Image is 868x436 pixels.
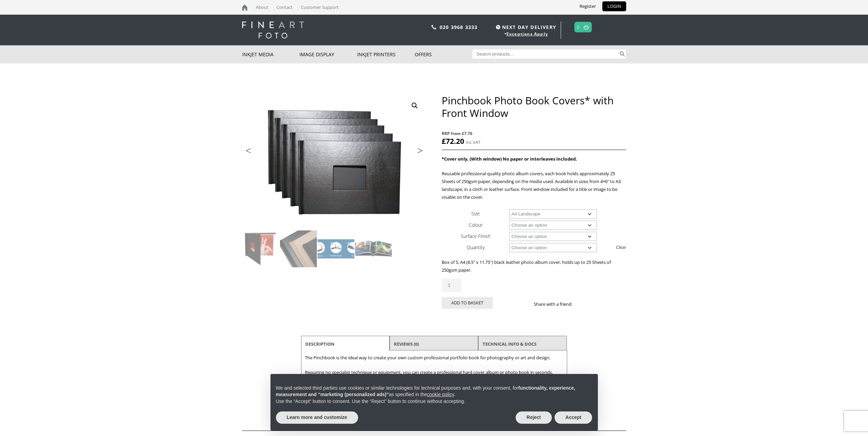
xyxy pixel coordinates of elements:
[242,45,300,63] a: Inkjet Media
[467,244,485,251] label: Quantity
[596,301,602,307] img: email sharing button
[305,338,335,350] a: Description
[276,398,592,405] p: Use the “Accept” button to consent. Use the “Reject” button to continue without accepting.
[471,210,480,217] label: Size
[280,230,317,267] img: Pinchbook Photo Book Covers* with Front Window - Image 2
[616,242,626,253] a: Clear options
[440,24,478,30] a: 020 3968 3333
[305,354,563,362] p: The Pinchbook is the ideal way to create your own custom professional portfolio book for photogra...
[483,338,536,350] a: TECHNICAL INFO & DOCS
[427,392,454,397] a: cookie policy
[276,385,592,398] p: We and selected third parties use cookies or similar technologies for technical purposes and, wit...
[577,22,580,32] a: 0
[442,130,626,137] span: RRP from £7.76
[318,230,354,267] img: Pinchbook Photo Book Covers* with Front Window - Image 3
[602,1,626,11] a: LOGIN
[355,230,392,267] img: Pinchbook Photo Book Covers* with Front Window - Image 4
[242,268,279,305] img: Pinchbook Photo Book Covers* with Front Window - Image 5
[442,136,446,146] span: £
[442,170,626,201] p: Reusable professional quality photo album covers, each book holds approximately 25 Sheets of 250g...
[409,100,421,112] a: View full-screen image gallery
[280,268,317,305] img: Pinchbook Photo Book Covers* with Front Window - Image 6
[415,45,472,63] a: Offers
[242,420,626,431] h2: Related products
[496,25,500,29] img: time.svg
[555,411,592,424] button: Accept
[357,45,415,63] a: Inkjet Printers
[469,222,483,228] label: Colour
[442,279,461,292] input: Product quantity
[588,301,593,307] img: twitter sharing button
[618,49,626,59] button: Search
[442,297,493,309] button: Add to basket
[442,136,464,146] bdi: 72.20
[442,94,626,119] h1: Pinchbook Photo Book Covers* with Front Window
[265,369,603,436] div: Notice
[461,233,490,239] label: Surface Finish
[516,411,552,424] button: Reject
[574,1,601,11] a: Register
[472,49,618,59] input: Search products…
[355,268,392,305] img: Pinchbook Photo Book Covers* with Front Window - Image 8
[506,31,548,37] a: Exceptions Apply
[394,338,419,350] a: Reviews (0)
[299,45,357,63] a: Image Display
[534,300,580,308] p: Share with a friend
[442,258,626,274] p: Box of 5, A4 (8.5″ x 11.75″) black leather photo album cover, holds up to 25 Sheets of 250gsm paper.
[431,25,436,29] img: phone.svg
[580,301,585,307] img: facebook sharing button
[584,25,589,29] img: basket.svg
[242,21,304,39] img: logo-white.svg
[494,23,556,31] span: NEXT DAY DELIVERY
[318,268,354,305] img: Pinchbook Photo Book Covers* with Front Window - Image 7
[242,230,279,267] img: Pinchbook Photo Book Covers* with Front Window
[276,385,575,397] strong: functionality, experience, measurement and “marketing (personalized ads)”
[442,156,577,162] strong: *Cover only, (With window) No paper or interleaves included.
[276,411,358,424] button: Learn more and customize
